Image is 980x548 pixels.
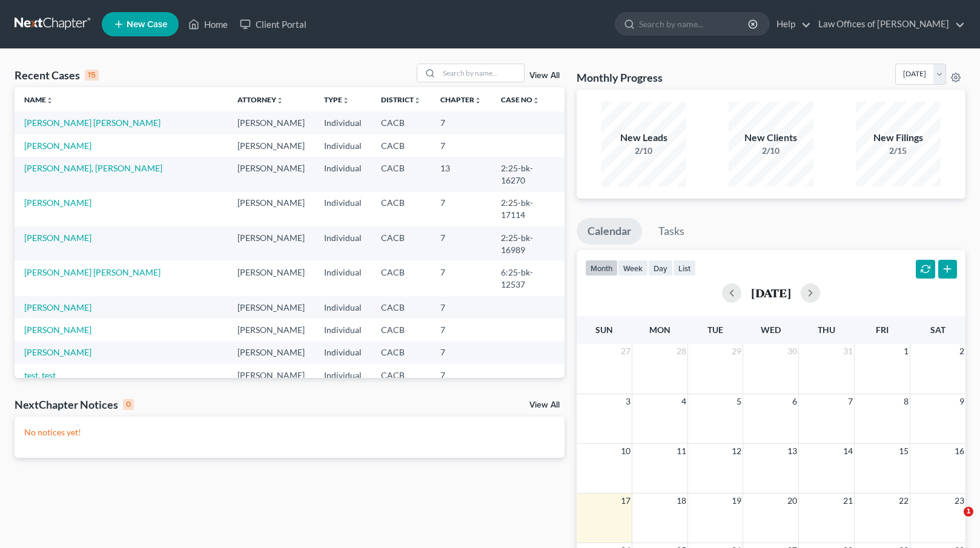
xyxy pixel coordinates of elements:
[234,13,313,35] a: Client Portal
[431,364,491,386] td: 7
[958,394,965,409] span: 9
[371,134,431,157] td: CACB
[648,260,673,276] button: day
[314,226,371,261] td: Individual
[842,444,854,458] span: 14
[15,397,134,412] div: NextChapter Notices
[898,444,910,458] span: 15
[431,342,491,364] td: 7
[228,192,314,226] td: [PERSON_NAME]
[24,140,91,151] a: [PERSON_NAME]
[24,233,91,243] a: [PERSON_NAME]
[791,394,798,409] span: 6
[818,325,835,335] span: Thu
[414,97,421,104] i: unfold_more
[314,261,371,295] td: Individual
[228,364,314,386] td: [PERSON_NAME]
[620,344,632,358] span: 27
[786,444,798,458] span: 13
[786,494,798,508] span: 20
[431,226,491,261] td: 7
[228,261,314,295] td: [PERSON_NAME]
[964,507,973,517] span: 1
[953,494,965,508] span: 23
[371,157,431,191] td: CACB
[639,13,750,35] input: Search by name...
[371,342,431,364] td: CACB
[371,192,431,226] td: CACB
[314,364,371,386] td: Individual
[24,197,91,208] a: [PERSON_NAME]
[847,394,854,409] span: 7
[371,226,431,261] td: CACB
[786,344,798,358] span: 30
[314,192,371,226] td: Individual
[761,325,781,335] span: Wed
[601,145,686,157] div: 2/10
[707,325,723,335] span: Tue
[314,111,371,134] td: Individual
[620,494,632,508] span: 17
[491,261,564,295] td: 6:25-bk-12537
[735,394,743,409] span: 5
[618,260,648,276] button: week
[24,267,161,277] a: [PERSON_NAME] [PERSON_NAME]
[431,192,491,226] td: 7
[856,145,941,157] div: 2/15
[381,95,421,104] a: Districtunfold_more
[529,401,560,409] a: View All
[649,325,670,335] span: Mon
[730,494,743,508] span: 19
[601,131,686,145] div: New Leads
[24,163,162,173] a: [PERSON_NAME], [PERSON_NAME]
[127,20,167,29] span: New Case
[431,111,491,134] td: 7
[314,157,371,191] td: Individual
[24,426,555,438] p: No notices yet!
[371,261,431,295] td: CACB
[953,444,965,458] span: 16
[228,157,314,191] td: [PERSON_NAME]
[842,344,854,358] span: 31
[751,286,791,299] h2: [DATE]
[930,325,945,335] span: Sat
[371,296,431,319] td: CACB
[237,95,283,104] a: Attorneyunfold_more
[491,157,564,191] td: 2:25-bk-16270
[228,296,314,319] td: [PERSON_NAME]
[324,95,349,104] a: Typeunfold_more
[371,111,431,134] td: CACB
[842,494,854,508] span: 21
[675,444,687,458] span: 11
[228,226,314,261] td: [PERSON_NAME]
[902,344,910,358] span: 1
[314,342,371,364] td: Individual
[24,325,91,335] a: [PERSON_NAME]
[314,319,371,341] td: Individual
[440,95,482,104] a: Chapterunfold_more
[620,444,632,458] span: 10
[228,342,314,364] td: [PERSON_NAME]
[624,394,632,409] span: 3
[228,111,314,134] td: [PERSON_NAME]
[314,134,371,157] td: Individual
[24,117,161,128] a: [PERSON_NAME] [PERSON_NAME]
[595,325,613,335] span: Sun
[431,296,491,319] td: 7
[675,344,687,358] span: 28
[501,95,540,104] a: Case Nounfold_more
[228,319,314,341] td: [PERSON_NAME]
[431,157,491,191] td: 13
[276,97,283,104] i: unfold_more
[24,302,91,312] a: [PERSON_NAME]
[371,319,431,341] td: CACB
[730,344,743,358] span: 29
[585,260,618,276] button: month
[46,97,53,104] i: unfold_more
[491,192,564,226] td: 2:25-bk-17114
[182,13,234,35] a: Home
[529,71,560,80] a: View All
[939,507,968,536] iframe: Intercom live chat
[647,218,695,245] a: Tasks
[680,394,687,409] span: 4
